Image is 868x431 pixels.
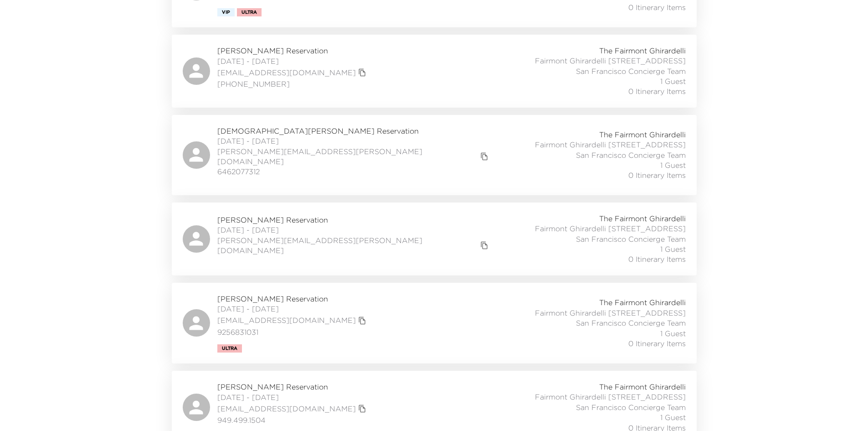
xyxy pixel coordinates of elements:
a: [EMAIL_ADDRESS][DOMAIN_NAME] [217,315,356,325]
button: copy primary member email [356,66,369,79]
span: 0 Itinerary Items [628,170,686,180]
span: [PHONE_NUMBER] [217,79,369,89]
span: San Francisco Concierge Team [576,150,686,160]
span: 0 Itinerary Items [628,254,686,264]
a: [PERSON_NAME] Reservation[DATE] - [DATE][EMAIL_ADDRESS][DOMAIN_NAME]copy primary member email[PHO... [172,35,697,108]
button: copy primary member email [356,314,369,327]
span: 1 Guest [660,244,686,254]
button: copy primary member email [478,150,491,163]
span: 1 Guest [660,76,686,86]
span: San Francisco Concierge Team [576,66,686,76]
span: [DATE] - [DATE] [217,304,369,314]
span: Fairmont Ghirardelli [STREET_ADDRESS] [535,56,686,66]
span: Fairmont Ghirardelli [STREET_ADDRESS] [535,140,686,150]
span: Fairmont Ghirardelli [STREET_ADDRESS] [535,308,686,318]
span: 0 Itinerary Items [628,86,686,96]
span: [PERSON_NAME] Reservation [217,382,369,392]
span: 9256831031 [217,327,369,337]
span: Fairmont Ghirardelli [STREET_ADDRESS] [535,223,686,234]
span: 0 Itinerary Items [628,338,686,348]
span: The Fairmont Ghirardelli [599,130,686,140]
span: 0 Itinerary Items [628,2,686,12]
a: [EMAIL_ADDRESS][DOMAIN_NAME] [217,68,356,78]
span: San Francisco Concierge Team [576,234,686,244]
button: copy primary member email [356,402,369,415]
span: 1 Guest [660,160,686,170]
span: The Fairmont Ghirardelli [599,213,686,223]
span: [PERSON_NAME] Reservation [217,215,491,225]
span: San Francisco Concierge Team [576,402,686,412]
a: [PERSON_NAME] Reservation[DATE] - [DATE][EMAIL_ADDRESS][DOMAIN_NAME]copy primary member email9256... [172,283,697,363]
span: [DATE] - [DATE] [217,225,491,235]
span: 949.499.1504 [217,415,369,425]
span: The Fairmont Ghirardelli [599,46,686,56]
span: 6462077312 [217,166,491,177]
span: 1 Guest [660,328,686,338]
span: [DEMOGRAPHIC_DATA][PERSON_NAME] Reservation [217,126,491,136]
span: Ultra [241,10,257,15]
span: The Fairmont Ghirardelli [599,297,686,307]
span: The Fairmont Ghirardelli [599,382,686,392]
a: [EMAIL_ADDRESS][DOMAIN_NAME] [217,404,356,414]
span: [DATE] - [DATE] [217,56,369,66]
span: [PERSON_NAME] Reservation [217,46,369,56]
a: [PERSON_NAME][EMAIL_ADDRESS][PERSON_NAME][DOMAIN_NAME] [217,235,478,256]
button: copy primary member email [478,239,491,252]
span: [DATE] - [DATE] [217,136,491,146]
a: [DEMOGRAPHIC_DATA][PERSON_NAME] Reservation[DATE] - [DATE][PERSON_NAME][EMAIL_ADDRESS][PERSON_NAM... [172,115,697,195]
span: Fairmont Ghirardelli [STREET_ADDRESS] [535,392,686,402]
span: San Francisco Concierge Team [576,318,686,328]
a: [PERSON_NAME][EMAIL_ADDRESS][PERSON_NAME][DOMAIN_NAME] [217,146,478,167]
span: [PERSON_NAME] Reservation [217,294,369,304]
span: Vip [222,10,230,15]
span: Ultra [222,346,237,351]
a: [PERSON_NAME] Reservation[DATE] - [DATE][PERSON_NAME][EMAIL_ADDRESS][PERSON_NAME][DOMAIN_NAME]cop... [172,203,697,275]
span: [DATE] - [DATE] [217,392,369,402]
span: 1 Guest [660,412,686,422]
